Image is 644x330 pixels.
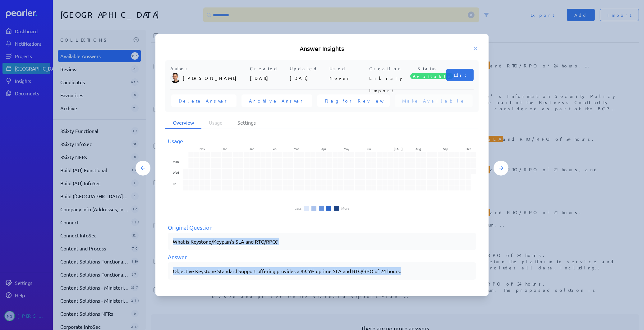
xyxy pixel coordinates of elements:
[466,146,471,151] text: Oct
[168,253,476,261] div: Answer
[410,73,453,79] span: Available
[329,65,367,72] p: Used
[165,44,479,53] h5: Answer Insights
[168,223,476,231] div: Original Question
[230,117,263,129] li: Settings
[179,98,229,104] span: Delete Answer
[171,94,237,107] button: Delete Answer
[173,181,176,186] text: Fri
[165,117,201,129] li: Overview
[136,161,150,176] button: Previous Answer
[173,267,471,275] p: Objective Keystone Standard Support offering provides a 99.5% uptime SLA and RTO/RPO of 24 hours.
[409,65,446,72] p: Status
[444,146,448,151] text: Sep
[395,94,473,107] button: Make Available
[170,73,180,83] img: James Layton
[416,146,421,151] text: Aug
[170,65,247,72] p: Author
[294,146,299,151] text: Mar
[168,137,476,145] div: Usage
[317,94,390,107] button: Flag for Review
[446,69,474,81] button: Edit
[402,98,465,104] span: Make Available
[173,238,471,245] p: What is Keystone/Keyplan's SLA and RTO/RPO?
[241,94,312,107] button: Archive Answer
[494,161,508,176] button: Next Answer
[341,206,349,210] li: More
[222,146,227,151] text: Dec
[173,159,179,164] text: Mon
[344,146,349,151] text: May
[290,72,327,84] p: [DATE]
[201,117,230,129] li: Usage
[369,72,407,84] p: Library Import
[173,170,179,175] text: Wed
[321,146,326,151] text: Apr
[369,65,407,72] p: Creation
[290,65,327,72] p: Updated
[249,98,305,104] span: Archive Answer
[393,146,402,151] text: [DATE]
[329,72,367,84] p: Never
[325,98,382,104] span: Flag for Review
[183,72,247,84] p: [PERSON_NAME]
[200,146,205,151] text: Nov
[250,72,287,84] p: [DATE]
[250,146,255,151] text: Jan
[454,72,466,78] span: Edit
[295,206,301,210] li: Less
[366,146,371,151] text: Jun
[250,65,287,72] p: Created
[272,146,277,151] text: Feb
